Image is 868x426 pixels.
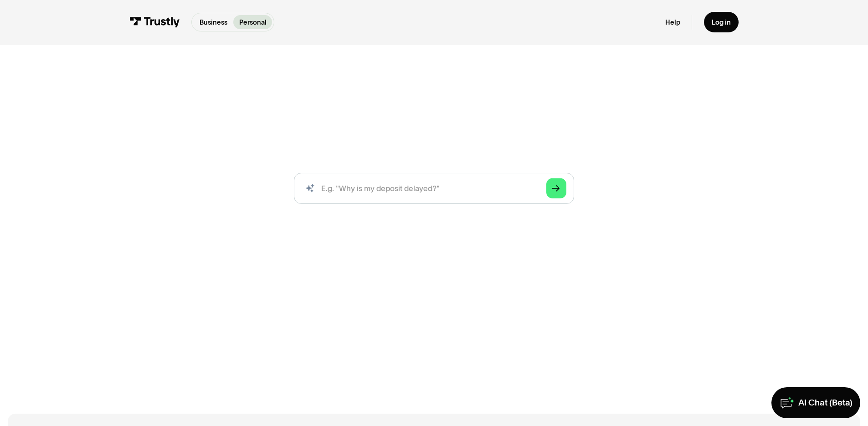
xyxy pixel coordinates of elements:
img: Trustly Logo [129,17,180,27]
a: Personal [233,15,272,29]
p: Personal [239,17,267,27]
div: AI Chat (Beta) [798,397,853,409]
a: Log in [704,12,739,32]
a: Help [665,18,680,26]
p: Business [200,17,227,27]
input: search [294,173,574,204]
div: Log in [712,18,731,26]
a: Business [194,15,233,29]
a: AI Chat (Beta) [771,387,860,418]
